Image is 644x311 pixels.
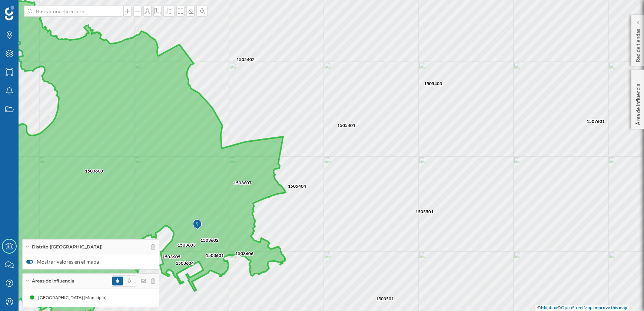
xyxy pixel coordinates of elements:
[561,305,592,310] a: OpenStreetMap
[593,305,627,310] a: Improve this map
[192,217,202,232] img: Marker
[541,305,557,310] a: Mapbox
[15,5,41,12] span: Soporte
[32,278,74,284] span: Áreas de influencia
[634,81,642,125] p: Área de influencia
[32,244,103,250] span: Distrito ([GEOGRAPHIC_DATA])
[5,6,14,20] img: Geoblink Logo
[38,294,110,301] div: [GEOGRAPHIC_DATA] (Municipio)
[634,26,642,62] p: Red de tiendas
[535,305,629,311] div: © ©
[26,258,155,265] label: Mostrar valores en el mapa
